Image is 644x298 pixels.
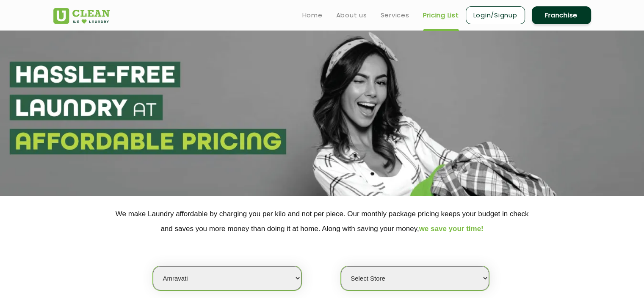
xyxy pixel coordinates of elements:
a: Pricing List [423,10,459,20]
a: Franchise [532,6,591,24]
a: Services [381,10,409,20]
span: we save your time! [419,225,484,233]
a: Home [302,10,323,20]
p: We make Laundry affordable by charging you per kilo and not per piece. Our monthly package pricin... [53,206,591,236]
a: About us [336,10,367,20]
a: Login/Signup [466,6,525,24]
img: UClean Laundry and Dry Cleaning [53,8,110,24]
